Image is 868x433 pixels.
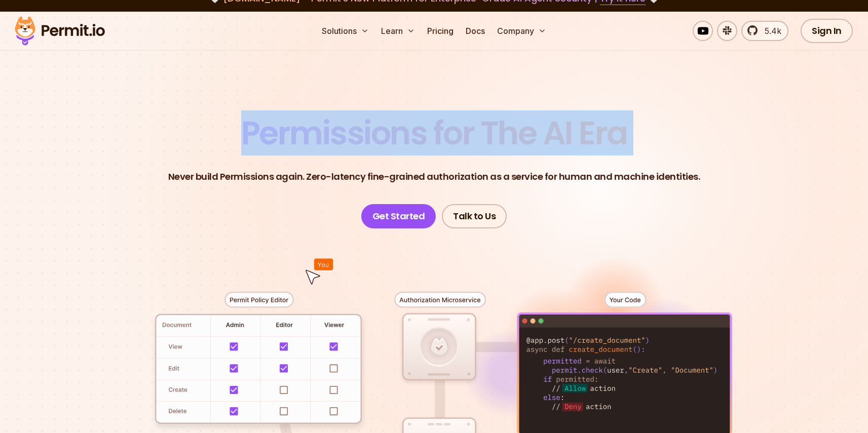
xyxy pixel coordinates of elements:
[361,204,436,228] a: Get Started
[377,21,419,41] button: Learn
[318,21,373,41] button: Solutions
[241,110,627,155] span: Permissions for The AI Era
[462,21,489,41] a: Docs
[759,25,781,37] span: 5.4k
[801,19,853,43] a: Sign In
[168,170,700,184] p: Never build Permissions again. Zero-latency fine-grained authorization as a service for human and...
[741,21,788,41] a: 5.4k
[423,21,458,41] a: Pricing
[493,21,550,41] button: Company
[442,204,507,228] a: Talk to Us
[10,14,109,48] img: Permit logo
